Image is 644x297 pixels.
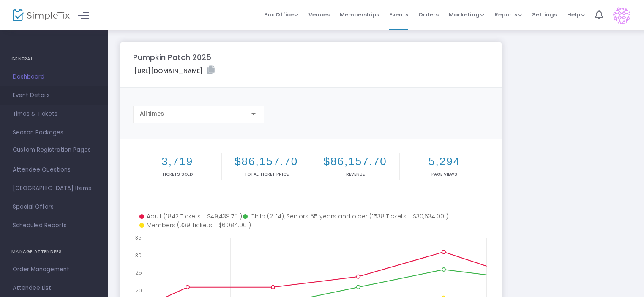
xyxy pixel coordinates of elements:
span: Events [389,4,408,25]
h2: 5,294 [401,155,487,168]
h2: 3,719 [135,155,220,168]
span: Settings [532,4,557,25]
span: Season Packages [13,127,95,138]
p: Total Ticket Price [224,171,308,177]
span: Memberships [340,4,379,25]
text: 20 [135,287,142,294]
span: Attendee Questions [13,164,95,175]
span: All times [140,110,164,117]
p: Revenue [313,171,398,177]
span: Venues [308,4,330,25]
text: 30 [135,251,142,259]
text: 25 [135,269,142,276]
span: Scheduled Reports [13,220,95,231]
span: Event Details [13,90,95,101]
p: Page Views [401,171,487,177]
span: Attendee List [13,283,95,294]
label: [URL][DOMAIN_NAME] [134,66,215,76]
h4: MANAGE ATTENDEES [11,243,96,260]
span: Special Offers [13,202,95,213]
p: Tickets sold [135,171,220,177]
span: Dashboard [13,71,95,82]
h2: $86,157.70 [313,155,398,168]
text: 35 [135,234,142,241]
m-panel-title: Pumpkin Patch 2025 [133,52,211,63]
span: Marketing [449,11,484,19]
span: Help [567,11,585,19]
h2: $86,157.70 [224,155,308,168]
span: Box Office [264,11,298,19]
h4: GENERAL [11,51,96,68]
span: Custom Registration Pages [13,146,91,154]
span: Times & Tickets [13,109,95,120]
span: [GEOGRAPHIC_DATA] Items [13,183,95,194]
span: Reports [494,11,522,19]
span: Order Management [13,264,95,275]
span: Orders [418,4,439,25]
